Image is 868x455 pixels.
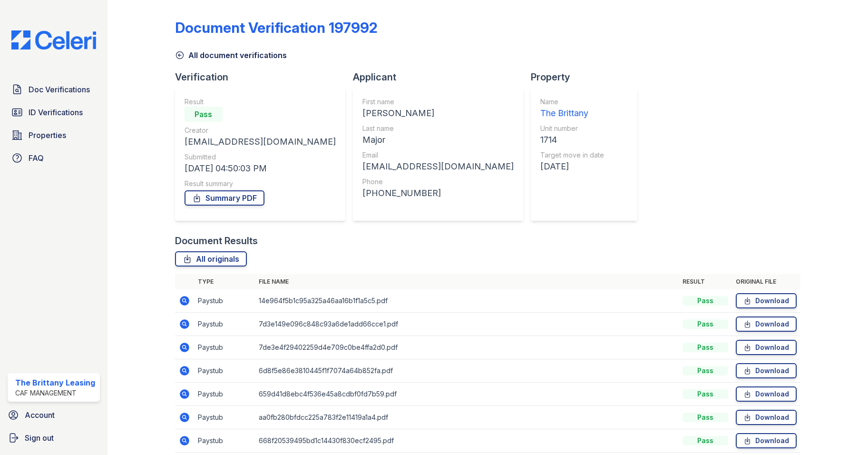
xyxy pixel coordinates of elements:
[362,150,514,160] div: Email
[175,19,378,36] div: Document Verification 197992
[540,150,604,160] div: Target move in date
[29,84,90,95] span: Doc Verifications
[8,80,100,99] a: Doc Verifications
[4,30,104,49] img: CE_Logo_Blue-a8612792a0a2168367f1c8372b55b34899dd931a85d93a1a3d3e32e68fde9ad4.png
[736,433,797,448] a: Download
[4,406,104,425] a: Account
[736,410,797,425] a: Download
[175,49,287,61] a: All document verifications
[185,162,336,175] div: [DATE] 04:50:03 PM
[732,274,800,289] th: Original file
[683,389,728,399] div: Pass
[185,152,336,162] div: Submitted
[8,103,100,122] a: ID Verifications
[362,133,514,147] div: Major
[15,388,95,398] div: CAF Management
[362,97,514,107] div: First name
[185,126,336,135] div: Creator
[185,107,223,122] div: Pass
[531,70,645,84] div: Property
[25,409,55,421] span: Account
[683,413,728,422] div: Pass
[540,107,604,120] div: The Brittany
[194,383,255,406] td: Paystub
[540,97,604,120] a: Name The Brittany
[194,313,255,336] td: Paystub
[29,152,44,164] span: FAQ
[8,126,100,145] a: Properties
[255,274,679,289] th: File name
[194,359,255,383] td: Paystub
[255,289,679,313] td: 14e964f5b1c95a325a46aa16b1f1a5c5.pdf
[683,319,728,329] div: Pass
[194,336,255,359] td: Paystub
[194,289,255,313] td: Paystub
[175,251,247,267] a: All originals
[353,70,531,84] div: Applicant
[679,274,732,289] th: Result
[29,129,66,141] span: Properties
[683,366,728,376] div: Pass
[194,274,255,289] th: Type
[255,383,679,406] td: 659d41d8ebc4f536e45a8cdbf0fd7b59.pdf
[194,406,255,429] td: Paystub
[255,406,679,429] td: aa0fb280bfdcc225a783f2e11419a1a4.pdf
[255,359,679,383] td: 6d8f5e86e3810445f1f7074a64b852fa.pdf
[736,386,797,402] a: Download
[540,133,604,147] div: 1714
[175,70,353,84] div: Verification
[683,436,728,445] div: Pass
[736,363,797,378] a: Download
[540,97,604,107] div: Name
[362,124,514,133] div: Last name
[362,177,514,187] div: Phone
[255,336,679,359] td: 7de3e4f29402259d4e709c0be4ffa2d0.pdf
[540,160,604,173] div: [DATE]
[736,340,797,355] a: Download
[15,377,95,388] div: The Brittany Leasing
[185,97,336,107] div: Result
[25,432,54,444] span: Sign out
[683,343,728,352] div: Pass
[185,135,336,148] div: [EMAIL_ADDRESS][DOMAIN_NAME]
[736,317,797,332] a: Download
[362,187,514,200] div: [PHONE_NUMBER]
[362,107,514,120] div: [PERSON_NAME]
[736,293,797,308] a: Download
[540,124,604,133] div: Unit number
[683,296,728,306] div: Pass
[255,429,679,453] td: 668f20539495bd1c14430f830ecf2495.pdf
[175,234,258,247] div: Document Results
[185,179,336,188] div: Result summary
[362,160,514,173] div: [EMAIL_ADDRESS][DOMAIN_NAME]
[29,107,83,118] span: ID Verifications
[185,190,264,206] a: Summary PDF
[4,428,104,447] a: Sign out
[194,429,255,453] td: Paystub
[255,313,679,336] td: 7d3e149e096c848c93a6de1add66cce1.pdf
[8,148,100,168] a: FAQ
